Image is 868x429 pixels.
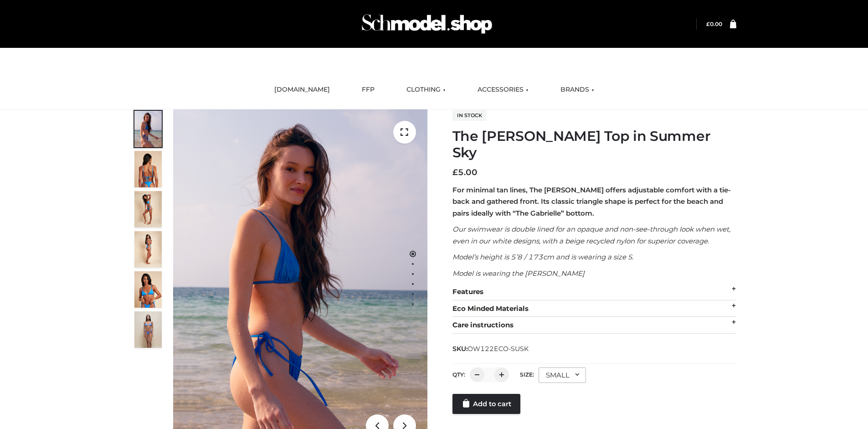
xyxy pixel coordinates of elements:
[539,367,586,383] div: SMALL
[452,371,465,378] label: QTY:
[134,111,162,147] img: 1.Alex-top_SS-1_4464b1e7-c2c9-4e4b-a62c-58381cd673c0-1.jpg
[452,394,520,414] a: Add to cart
[554,80,601,100] a: BRANDS
[134,231,162,268] img: 3.Alex-top_CN-1-1-2.jpg
[452,186,731,217] strong: For minimal tan lines, The [PERSON_NAME] offers adjustable comfort with a tie-back and gathered f...
[452,128,736,161] h1: The [PERSON_NAME] Top in Summer Sky
[400,80,452,100] a: CLOTHING
[452,253,633,261] em: Model’s height is 5’8 / 173cm and is wearing a size S.
[452,343,529,354] span: SKU:
[355,80,381,100] a: FFP
[452,225,730,245] em: Our swimwear is double lined for an opaque and non-see-through look when wet, even in our white d...
[452,300,736,317] div: Eco Minded Materials
[452,167,458,177] span: £
[359,6,495,42] img: Schmodel Admin 964
[452,110,487,121] span: In stock
[706,21,722,27] a: £0.00
[471,80,535,100] a: ACCESSORIES
[706,21,722,27] bdi: 0.00
[267,80,337,100] a: [DOMAIN_NAME]
[134,271,162,308] img: 2.Alex-top_CN-1-1-2.jpg
[452,269,585,278] em: Model is wearing the [PERSON_NAME]
[134,151,162,187] img: 5.Alex-top_CN-1-1_1-1.jpg
[520,371,534,378] label: Size:
[452,167,478,177] bdi: 5.00
[467,345,529,353] span: OW122ECO-SUSK
[452,284,736,300] div: Features
[134,191,162,227] img: 4.Alex-top_CN-1-1-2.jpg
[706,21,710,27] span: £
[452,317,736,334] div: Care instructions
[134,311,162,348] img: SSVC.jpg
